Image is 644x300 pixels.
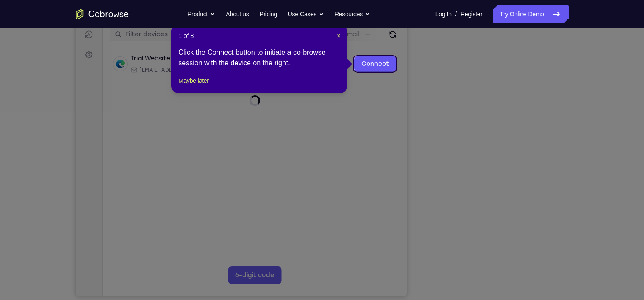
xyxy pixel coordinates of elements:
[164,66,218,73] div: App
[279,55,320,71] a: Connect
[223,66,246,73] span: +11 more
[259,5,277,23] a: Pricing
[455,9,457,19] span: /
[173,66,218,73] span: Cobrowse demo
[152,266,206,283] button: 6-digit code
[178,31,194,40] span: 1 of 8
[268,29,283,38] label: Email
[5,5,21,21] a: Connect
[178,75,209,86] button: Maybe later
[460,5,482,23] a: Register
[435,5,452,23] a: Log In
[337,31,340,40] button: Close Tour
[55,53,95,62] div: Trial Website
[50,29,161,38] input: Filter devices...
[34,5,82,19] h1: Connect
[493,5,568,23] a: Try Online Demo
[175,29,202,38] label: demo_id
[76,9,129,19] a: Go to the home page
[337,32,340,39] span: ×
[5,46,21,62] a: Settings
[188,5,215,23] button: Product
[55,66,158,73] div: Email
[64,66,158,73] span: web@example.com
[288,5,324,23] button: Use Cases
[98,54,121,61] div: Online
[226,5,249,23] a: About us
[5,26,21,41] a: Sessions
[310,26,324,41] button: Refresh
[178,47,340,68] div: Click the Connect button to initiate a co-browse session with the device on the right.
[335,5,370,23] button: Resources
[99,57,101,59] div: New devices found.
[27,46,331,80] div: Open device details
